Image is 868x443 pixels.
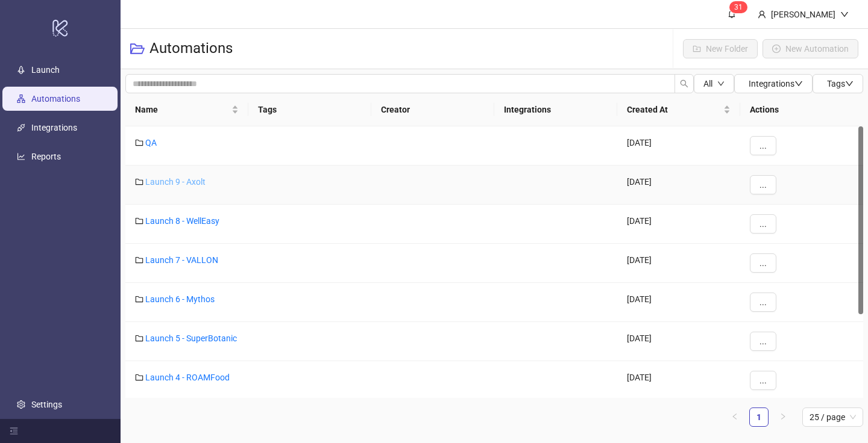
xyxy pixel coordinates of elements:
[845,79,854,88] span: down
[725,407,744,427] li: Previous Page
[759,141,767,150] span: ...
[750,371,776,390] button: ...
[694,74,734,93] button: Alldown
[617,322,740,361] div: [DATE]
[135,217,143,225] span: folder
[750,214,776,234] button: ...
[827,79,854,88] span: Tags
[145,138,157,147] a: QA
[802,407,863,427] div: Page Size
[145,177,206,187] a: Launch 9 - Axolt
[145,333,237,343] a: Launch 5 - SuperBotanic
[759,180,767,190] span: ...
[779,413,787,420] span: right
[135,373,143,382] span: folder
[135,295,143,303] span: folder
[125,93,248,126] th: Name
[734,74,813,93] button: Integrationsdown
[750,253,776,273] button: ...
[729,1,747,13] sup: 31
[31,94,80,104] a: Automations
[135,334,143,342] span: folder
[773,407,793,427] li: Next Page
[717,80,725,87] span: down
[31,123,77,132] a: Integrations
[759,376,767,385] span: ...
[759,336,767,346] span: ...
[617,126,740,166] div: [DATE]
[617,361,740,400] div: [DATE]
[749,407,769,427] li: 1
[749,79,803,88] span: Integrations
[31,65,60,75] a: Launch
[627,103,721,116] span: Created At
[738,3,743,11] span: 1
[728,10,736,18] span: bell
[750,332,776,351] button: ...
[145,373,230,382] a: Launch 4 - ROAMFood
[740,93,863,126] th: Actions
[794,79,803,88] span: down
[149,39,233,58] h3: Automations
[371,93,494,126] th: Creator
[750,136,776,155] button: ...
[813,74,863,93] button: Tagsdown
[773,407,793,427] button: right
[145,294,215,304] a: Launch 6 - Mythos
[130,42,145,56] span: folder-open
[750,408,768,426] a: 1
[750,293,776,312] button: ...
[758,10,766,19] span: user
[759,219,767,229] span: ...
[766,8,840,21] div: [PERSON_NAME]
[810,408,856,426] span: 25 / page
[703,79,712,88] span: All
[135,103,229,116] span: Name
[135,138,143,147] span: folder
[31,400,62,409] a: Settings
[617,93,740,126] th: Created At
[494,93,617,126] th: Integrations
[731,413,738,420] span: left
[10,427,18,435] span: menu-fold
[617,283,740,322] div: [DATE]
[750,175,776,194] button: ...
[734,3,738,11] span: 3
[617,244,740,283] div: [DATE]
[135,256,143,264] span: folder
[680,79,688,88] span: search
[759,258,767,268] span: ...
[683,39,758,58] button: New Folder
[617,166,740,205] div: [DATE]
[725,407,744,427] button: left
[840,10,849,19] span: down
[145,255,218,265] a: Launch 7 - VALLON
[248,93,371,126] th: Tags
[135,178,143,186] span: folder
[763,39,858,58] button: New Automation
[759,297,767,307] span: ...
[617,205,740,244] div: [DATE]
[31,152,61,161] a: Reports
[145,216,219,226] a: Launch 8 - WellEasy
